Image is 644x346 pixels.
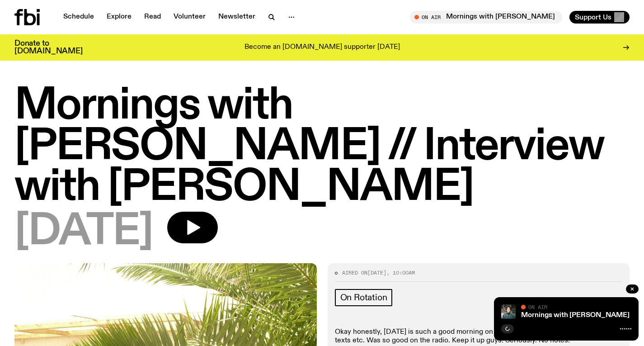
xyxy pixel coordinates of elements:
[168,11,211,24] a: Volunteer
[521,312,630,319] a: Mornings with [PERSON_NAME]
[213,11,261,24] a: Newsletter
[139,11,166,24] a: Read
[569,11,630,24] button: Support Us
[14,40,83,55] h3: Donate to [DOMAIN_NAME]
[342,269,367,276] span: Aired on
[386,269,415,276] span: , 10:00am
[101,11,137,24] a: Explore
[14,212,153,252] span: [DATE]
[14,86,630,208] h1: Mornings with [PERSON_NAME] // Interview with [PERSON_NAME]
[528,304,547,310] span: On Air
[575,13,611,21] span: Support Us
[335,328,623,345] p: Okay honestly, [DATE] is such a good morning on fbi. Tons of good music, funny stories, texts etc...
[410,11,562,24] button: On AirMornings with [PERSON_NAME]
[244,43,400,52] p: Become an [DOMAIN_NAME] supporter [DATE]
[335,289,393,306] a: On Rotation
[340,293,387,303] span: On Rotation
[501,304,516,319] img: Radio presenter Ben Hansen sits in front of a wall of photos and an fbi radio sign. Film photo. B...
[58,11,99,24] a: Schedule
[367,269,386,276] span: [DATE]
